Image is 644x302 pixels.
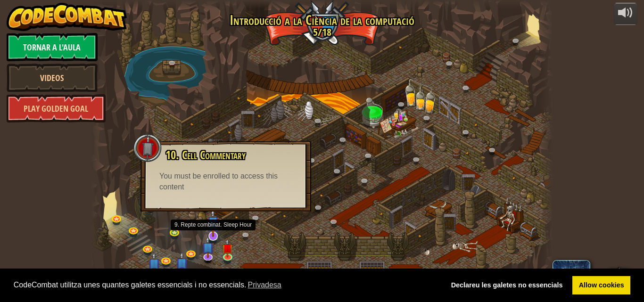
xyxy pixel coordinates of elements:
[207,208,220,237] img: level-banner-unstarted-subscriber.png
[246,278,283,292] a: learn more about cookies
[7,33,98,61] a: Tornar a l'aula
[614,3,637,25] button: Ajustar volum
[445,276,569,295] a: deny cookies
[165,147,246,163] span: 10. Cell Commentary
[148,252,161,274] img: level-banner-unstarted-subscriber.png
[159,171,292,193] div: You must be enrolled to access this content
[222,239,233,258] img: level-banner-unstarted.png
[202,236,215,258] img: level-banner-unstarted-subscriber.png
[14,278,437,292] span: CodeCombat utilitza unes quantes galetes essencials i no essencials.
[7,94,106,122] a: Play Golden Goal
[7,64,98,92] a: Videos
[176,252,189,273] img: level-banner-unstarted-subscriber.png
[7,3,127,31] img: CodeCombat - Learn how to code by playing a game
[572,276,630,295] a: allow cookies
